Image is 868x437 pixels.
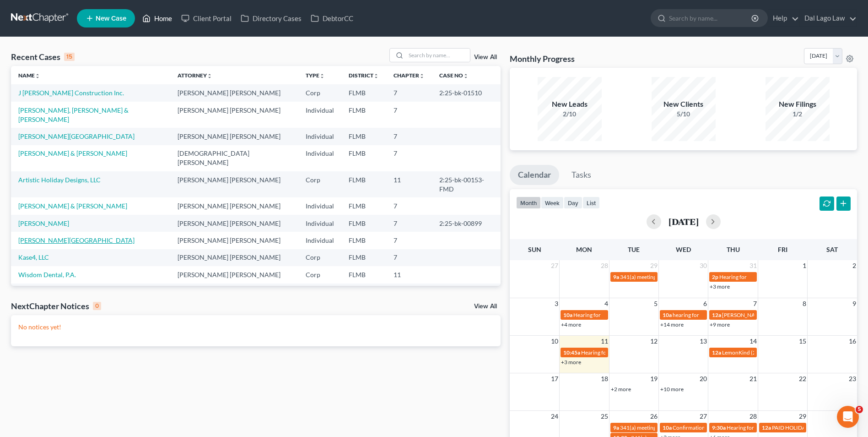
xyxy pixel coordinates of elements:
[620,273,664,280] span: 341(a) meeting for
[516,197,541,209] button: month
[298,284,341,300] td: Individual
[386,284,432,300] td: 7
[800,10,857,27] a: Dal Lago Law
[768,10,799,27] a: Help
[600,373,609,384] span: 18
[541,197,564,209] button: week
[652,109,716,119] div: 5/10
[856,406,863,413] span: 5
[64,53,75,61] div: 15
[663,424,672,431] span: 10a
[652,99,716,109] div: New Clients
[406,49,470,62] input: Search by name...
[419,73,425,79] i: unfold_more
[298,102,341,128] td: Individual
[538,109,602,119] div: 2/10
[298,249,341,266] td: Corp
[341,197,386,214] td: FLMB
[710,321,730,328] a: +9 more
[628,246,640,253] span: Tue
[474,303,497,310] a: View All
[93,302,101,310] div: 0
[463,73,469,79] i: unfold_more
[563,165,599,185] a: Tasks
[11,51,75,62] div: Recent Cases
[778,246,787,253] span: Fri
[719,273,747,280] span: Hearing for
[138,10,177,27] a: Home
[18,236,135,244] a: [PERSON_NAME][GEOGRAPHIC_DATA]
[349,72,379,79] a: Districtunfold_more
[170,249,298,266] td: [PERSON_NAME] [PERSON_NAME]
[298,266,341,283] td: Corp
[18,149,127,157] a: [PERSON_NAME] & [PERSON_NAME]
[207,73,212,79] i: unfold_more
[432,171,501,197] td: 2:25-bk-00153-FMD
[298,128,341,145] td: Individual
[561,321,581,328] a: +4 more
[649,373,658,384] span: 19
[341,284,386,300] td: FLMB
[386,128,432,145] td: 7
[18,322,493,332] p: No notices yet!
[298,145,341,171] td: Individual
[563,311,572,318] span: 10a
[170,284,298,300] td: [PERSON_NAME] [PERSON_NAME]
[96,15,126,22] span: New Case
[170,171,298,197] td: [PERSON_NAME] [PERSON_NAME]
[561,359,581,366] a: +3 more
[699,260,708,271] span: 30
[432,84,501,101] td: 2:25-bk-01510
[35,73,40,79] i: unfold_more
[710,283,730,290] a: +3 more
[550,260,559,271] span: 27
[18,132,135,140] a: [PERSON_NAME][GEOGRAPHIC_DATA]
[600,336,609,347] span: 11
[802,298,807,309] span: 8
[613,424,619,431] span: 9a
[699,411,708,422] span: 27
[18,72,40,79] a: Nameunfold_more
[722,349,818,356] span: LemonKind (23-933) 2 Year Anniversary
[550,411,559,422] span: 24
[772,424,857,431] span: PAID HOLIDAY - Day before [DATE]
[18,219,69,227] a: [PERSON_NAME]
[673,424,733,431] span: Confirmation Hearing for
[613,273,619,280] span: 9a
[837,406,859,428] iframe: Intercom live chat
[673,311,699,318] span: hearing for
[341,128,386,145] td: FLMB
[554,298,559,309] span: 3
[298,171,341,197] td: Corp
[386,197,432,214] td: 7
[564,197,582,209] button: day
[712,311,721,318] span: 12a
[341,232,386,249] td: FLMB
[386,215,432,232] td: 7
[18,202,127,210] a: [PERSON_NAME] & [PERSON_NAME]
[170,102,298,128] td: [PERSON_NAME] [PERSON_NAME]
[582,197,600,209] button: list
[660,321,684,328] a: +14 more
[699,373,708,384] span: 20
[170,215,298,232] td: [PERSON_NAME] [PERSON_NAME]
[170,128,298,145] td: [PERSON_NAME] [PERSON_NAME]
[649,260,658,271] span: 29
[826,246,838,253] span: Sat
[766,99,830,109] div: New Filings
[170,84,298,101] td: [PERSON_NAME] [PERSON_NAME]
[341,249,386,266] td: FLMB
[702,298,708,309] span: 6
[298,197,341,214] td: Individual
[852,298,857,309] span: 9
[848,336,857,347] span: 16
[394,72,425,79] a: Chapterunfold_more
[798,336,807,347] span: 15
[712,273,718,280] span: 2p
[341,145,386,171] td: FLMB
[170,266,298,283] td: [PERSON_NAME] [PERSON_NAME]
[298,84,341,101] td: Corp
[663,311,672,318] span: 10a
[432,215,501,232] td: 2:25-bk-00899
[170,232,298,249] td: [PERSON_NAME] [PERSON_NAME]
